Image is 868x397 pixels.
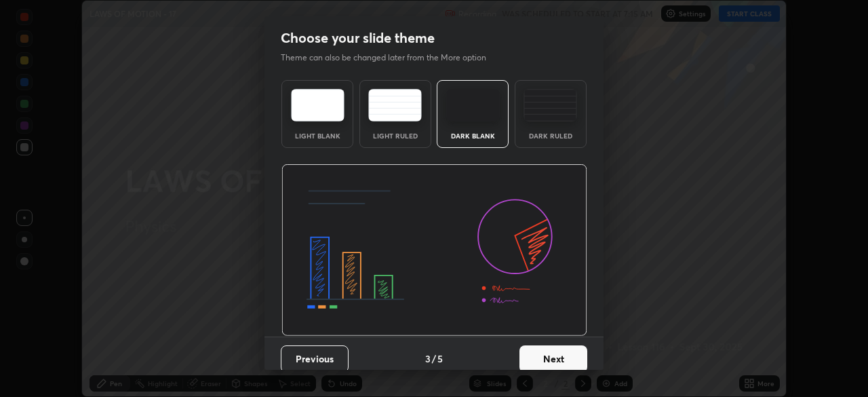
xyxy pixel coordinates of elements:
div: Light Blank [290,132,344,139]
img: darkRuledTheme.de295e13.svg [524,89,577,121]
div: Dark Ruled [524,132,578,139]
h4: / [432,352,436,366]
img: darkTheme.f0cc69e5.svg [446,89,500,121]
img: lightRuledTheme.5fabf969.svg [368,89,422,121]
button: Previous [281,345,349,373]
div: Light Ruled [368,132,422,139]
button: Next [519,345,587,373]
p: Theme can also be changed later from the More option [281,52,500,64]
img: lightTheme.e5ed3b09.svg [291,89,344,121]
img: darkThemeBanner.d06ce4a2.svg [281,164,587,337]
h4: 3 [425,352,431,366]
div: Dark Blank [446,132,500,139]
h2: Choose your slide theme [281,29,435,47]
h4: 5 [437,352,443,366]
